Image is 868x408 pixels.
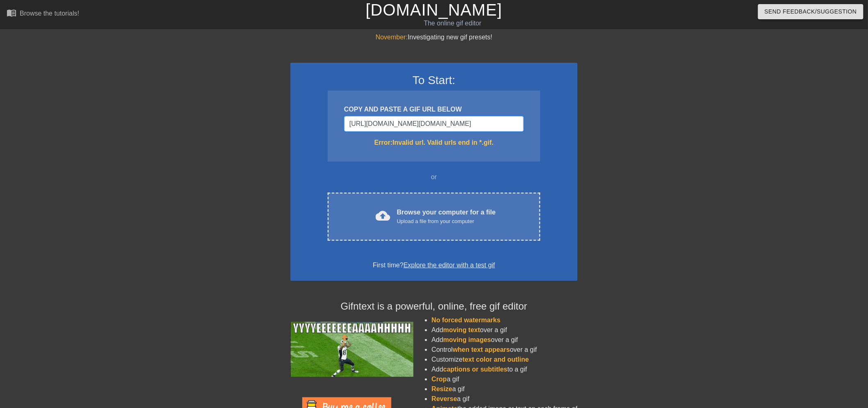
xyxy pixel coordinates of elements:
h4: Gifntext is a powerful, online, free gif editor [290,301,578,312]
div: Investigating new gif presets! [290,32,578,42]
li: a gif [432,374,578,384]
div: Browse the tutorials! [20,10,79,17]
input: Username [344,116,524,132]
span: Resize [432,385,452,392]
span: No forced watermarks [432,317,500,324]
button: Send Feedback/Suggestion [758,4,863,19]
a: Explore the editor with a test gif [404,262,495,269]
span: November: [376,34,408,41]
li: a gif [432,394,578,404]
span: moving text [443,326,480,333]
span: when text appears [453,346,510,353]
div: COPY AND PASTE A GIF URL BELOW [344,105,524,114]
a: Browse the tutorials! [7,8,79,21]
li: Control over a gif [432,345,578,355]
span: cloud_upload [376,208,391,223]
div: First time? [301,260,567,270]
span: menu_book [7,8,16,18]
li: Add over a gif [432,335,578,345]
span: text color and outline [463,356,529,363]
span: Reverse [432,395,457,402]
div: The online gif editor [293,18,612,28]
div: Browse your computer for a file [397,207,496,226]
div: Upload a file from your computer [397,217,496,226]
img: football_small.gif [290,322,413,377]
h3: To Start: [301,73,567,87]
span: moving images [443,336,491,343]
div: or [312,172,556,182]
span: Send Feedback/Suggestion [765,7,857,17]
li: Add over a gif [432,325,578,335]
li: a gif [432,384,578,394]
span: captions or subtitles [443,366,507,373]
li: Customize [432,355,578,365]
div: Error: Invalid url. Valid urls end in *.gif. [344,138,524,148]
span: Crop [432,376,447,383]
li: Add to a gif [432,365,578,374]
a: [DOMAIN_NAME] [365,1,502,19]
